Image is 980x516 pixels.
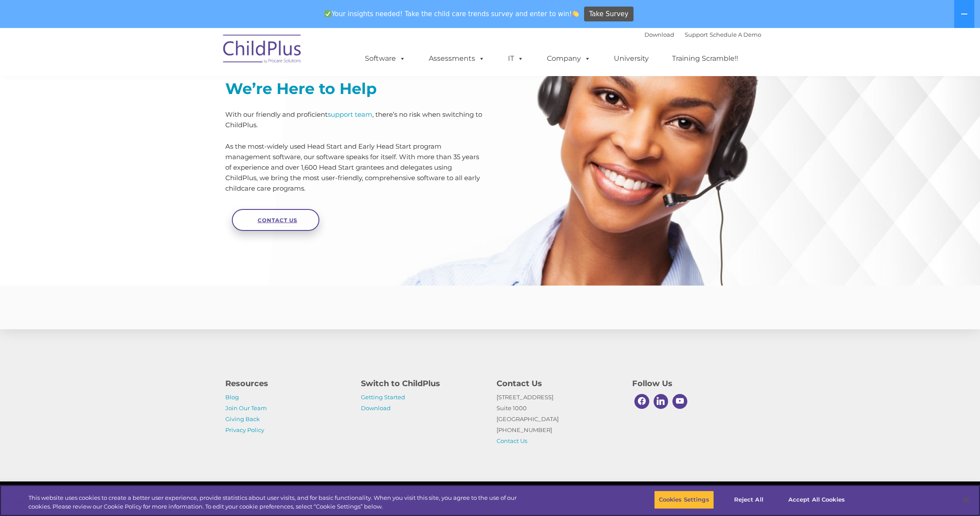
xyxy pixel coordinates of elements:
a: Contact Us [232,209,319,231]
a: Company [538,50,599,67]
button: Close [956,490,976,509]
a: Facebook [632,392,651,411]
a: support team [328,110,372,119]
h4: Resources [225,377,348,390]
a: Training Scramble!! [663,50,747,67]
a: Getting Started [361,394,405,401]
h4: Follow Us [632,377,755,390]
a: Join Our Team [225,404,267,411]
button: Cookies Settings [654,491,714,509]
a: Schedule A Demo [710,31,761,38]
a: Blog [225,394,239,401]
h4: Switch to ChildPlus [361,377,483,390]
button: Reject All [721,491,776,509]
p: With our friendly and proficient , there’s no risk when switching to ChildPlus. [225,109,483,130]
a: University [605,50,658,67]
a: Take Survey [584,7,633,22]
a: Assessments [420,50,493,67]
div: This website uses cookies to create a better user experience, provide statistics about user visit... [28,494,539,511]
a: IT [499,50,532,67]
a: Youtube [670,392,689,411]
a: Giving Back [225,415,260,422]
span: Contact Us [258,217,297,223]
a: Software [356,50,414,67]
a: Privacy Policy [225,426,264,433]
span: Take Survey [589,7,628,22]
img: 👏 [572,10,579,17]
a: Download [361,404,391,411]
a: Linkedin [651,392,671,411]
span: Your insights needed! Take the child care trends survey and enter to win! [321,6,583,23]
a: Contact Us [497,437,527,444]
p: [STREET_ADDRESS] Suite 1000 [GEOGRAPHIC_DATA] [PHONE_NUMBER] [497,392,619,446]
strong: We’re Here to Help [225,79,377,98]
a: Support [685,31,708,38]
a: Download [644,31,674,38]
p: As the most-widely used Head Start and Early Head Start program management software, our software... [225,141,483,194]
button: Accept All Cookies [784,491,850,509]
img: ✅ [325,10,331,17]
font: | [644,31,761,38]
h4: Contact Us [497,377,619,390]
img: ChildPlus by Procare Solutions [219,28,306,72]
